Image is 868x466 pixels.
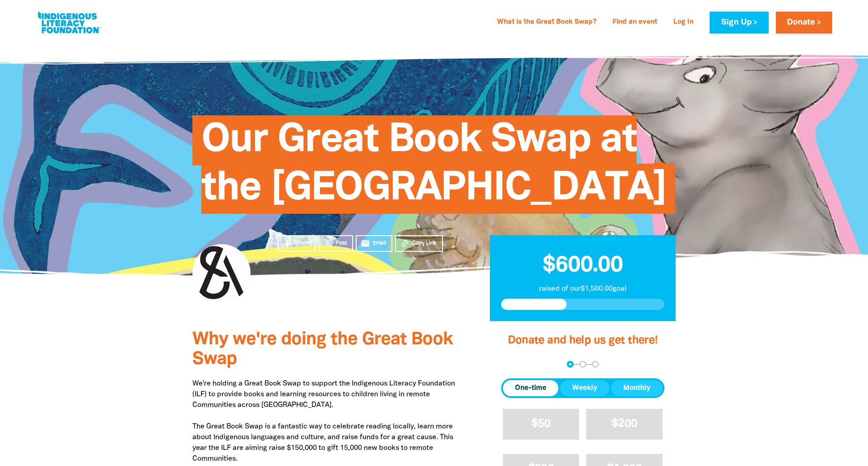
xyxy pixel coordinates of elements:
button: Navigate to step 2 of 3 to enter your details [579,361,586,368]
span: Post [336,239,347,247]
span: One-time [515,383,546,394]
button: One-time [503,380,558,396]
a: Share [277,235,316,252]
a: Post [319,235,353,252]
span: Weekly [572,383,597,394]
button: Weekly [560,380,609,396]
span: Share [294,239,310,247]
a: Log In [668,15,699,30]
button: Navigate to step 1 of 3 to enter your donation amount [567,361,574,368]
a: Sign Up [710,12,768,34]
p: raised of our $1,500.00 goal [501,284,664,294]
button: $50 [503,409,579,440]
span: Email [373,239,386,247]
span: $50 [532,419,551,429]
span: Donate and help us get there! [508,335,658,346]
span: $200 [612,419,637,429]
div: Donation frequency [501,378,664,398]
button: $200 [586,409,663,440]
span: Monthly [623,383,651,394]
button: Copy Link [395,235,443,252]
a: emailEmail [356,235,392,252]
button: Monthly [611,380,663,396]
a: Donate [776,12,832,34]
span: Our Great Book Swap at the [GEOGRAPHIC_DATA] [201,122,666,214]
span: $600.00 [543,255,622,276]
button: Navigate to step 3 of 3 to enter your payment details [592,361,599,368]
span: Copy Link [412,239,437,247]
span: Why we're doing the Great Book Swap [192,331,453,368]
a: Find an event [607,15,663,30]
i: email [361,239,370,248]
a: What is the Great Book Swap? [492,15,602,30]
